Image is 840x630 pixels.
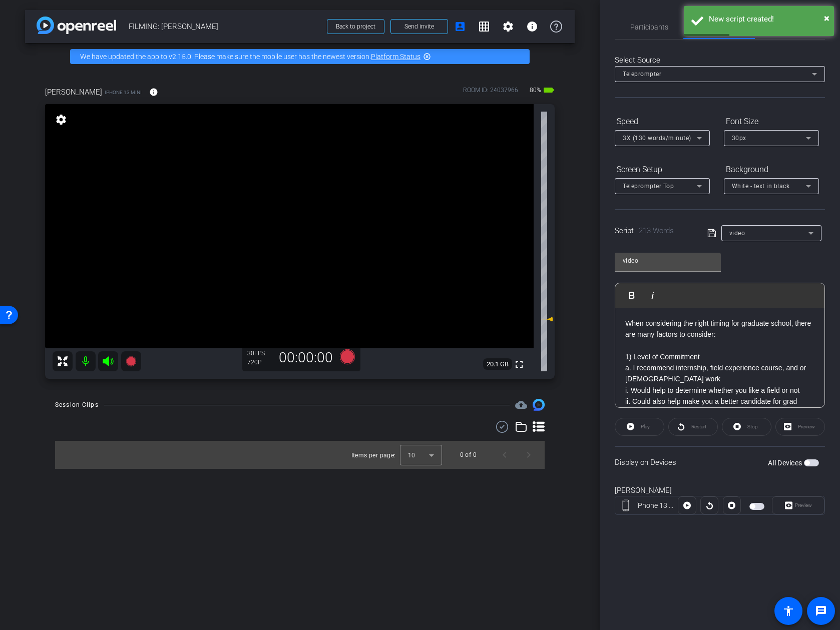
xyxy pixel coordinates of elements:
div: [PERSON_NAME] [615,485,825,496]
span: video [729,230,745,237]
span: Back to project [336,23,375,30]
mat-icon: highlight_off [423,53,431,61]
div: ROOM ID: 24037966 [463,86,518,100]
label: All Devices [768,458,804,468]
span: Destinations for your clips [515,399,527,411]
div: 30 [247,349,272,357]
a: Platform Status [371,53,421,61]
div: Items per page: [351,450,396,460]
span: Teleprompter [623,71,661,78]
mat-icon: message [815,605,827,617]
span: [PERSON_NAME] [45,87,102,98]
span: 80% [528,82,543,98]
p: 1) Level of Commitment [625,351,814,362]
div: Screen Setup [615,161,710,178]
div: Select Source [615,55,825,66]
input: Title [623,255,713,267]
span: 3X (130 words/minute) [623,135,691,142]
div: New script created! [709,14,826,25]
div: Speed [615,113,710,130]
span: Teleprompter Top [623,183,674,190]
button: Close [824,11,829,26]
span: × [824,12,829,24]
button: Send invite [390,19,448,34]
mat-icon: info [526,21,538,33]
mat-icon: info [149,88,158,97]
span: iPhone 13 mini [105,89,142,96]
div: Script [615,225,693,237]
button: Back to project [327,19,384,34]
div: We have updated the app to v2.15.0. Please make sure the mobile user has the newest version. [70,49,530,64]
span: FILMING: [PERSON_NAME] [129,17,321,37]
div: 0 of 0 [460,450,477,460]
span: 30px [732,135,746,142]
span: White - text in black [732,183,790,190]
div: Session Clips [55,400,99,410]
p: a. I recommend internship, field experience course, and or [DEMOGRAPHIC_DATA] work [625,362,814,385]
p: ii. Could also help make you a better candidate for grad school applications [625,396,814,418]
span: FPS [254,350,265,357]
button: Next page [517,443,541,467]
div: 720P [247,358,272,366]
mat-icon: -12 dB [541,313,553,325]
span: 20.1 GB [483,358,512,370]
mat-icon: account_box [454,21,466,33]
mat-icon: cloud_upload [515,399,527,411]
p: i. Would help to determine whether you like a field or not [625,385,814,396]
mat-icon: settings [502,21,514,33]
mat-icon: accessibility [782,605,794,617]
div: Display on Devices [615,446,825,478]
span: 213 Words [639,226,674,235]
div: 00:00:00 [272,349,339,366]
p: When considering the right timing for graduate school, there are many factors to consider: [625,318,814,340]
span: Participants [630,24,668,31]
button: Bold (⌘B) [622,285,641,305]
mat-icon: battery_std [543,84,555,96]
div: Background [724,161,819,178]
div: Font Size [724,113,819,130]
mat-icon: fullscreen [513,358,525,370]
button: Previous page [493,443,517,467]
mat-icon: grid_on [478,21,490,33]
mat-icon: settings [54,114,68,126]
span: Send invite [404,23,434,31]
div: iPhone 13 mini [636,500,678,511]
img: Session clips [533,399,545,411]
img: app-logo [37,17,116,34]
